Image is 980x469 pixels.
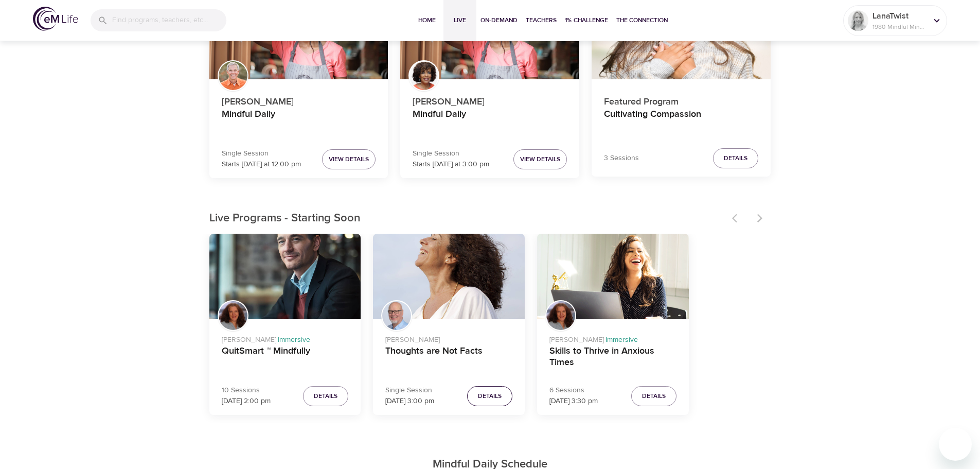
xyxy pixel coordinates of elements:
[329,154,369,165] span: View Details
[222,385,271,396] p: 10 Sessions
[549,345,676,370] h4: Skills to Thrive in Anxious Times
[526,15,557,26] span: Teachers
[222,91,376,109] p: [PERSON_NAME]
[222,148,301,159] p: Single Session
[537,234,689,319] button: Skills to Thrive in Anxious Times
[549,331,676,345] p: [PERSON_NAME] ·
[520,154,560,165] span: View Details
[112,9,226,31] input: Find programs, teachers, etc...
[724,153,747,164] span: Details
[222,345,349,370] h4: QuitSmart ™ Mindfully
[33,7,78,31] img: logo
[373,234,525,319] button: Thoughts are Not Facts
[939,428,972,461] iframe: Button to launch messaging window
[278,335,310,344] span: Immersive
[413,91,567,109] p: [PERSON_NAME]
[604,153,639,164] p: 3 Sessions
[303,386,348,406] button: Details
[565,15,608,26] span: 1% Challenge
[413,148,489,159] p: Single Session
[480,15,518,26] span: On-Demand
[549,396,598,407] p: [DATE] 3:30 pm
[385,385,434,396] p: Single Session
[222,109,376,133] h4: Mindful Daily
[448,15,472,26] span: Live
[385,396,434,407] p: [DATE] 3:00 pm
[385,331,512,345] p: [PERSON_NAME]
[385,345,512,370] h4: Thoughts are Not Facts
[478,391,502,402] span: Details
[222,331,349,345] p: [PERSON_NAME] ·
[872,22,927,31] p: 1980 Mindful Minutes
[413,159,489,170] p: Starts [DATE] at 3:00 pm
[631,386,676,406] button: Details
[642,391,666,402] span: Details
[848,10,868,31] img: Remy Sharp
[549,385,598,396] p: 6 Sessions
[415,15,439,26] span: Home
[713,148,758,168] button: Details
[604,91,758,109] p: Featured Program
[605,335,638,344] span: Immersive
[314,391,337,402] span: Details
[209,210,726,227] p: Live Programs - Starting Soon
[616,15,668,26] span: The Connection
[872,10,927,22] p: LanaTwist
[604,109,758,133] h4: Cultivating Compassion
[222,396,271,407] p: [DATE] 2:00 pm
[222,159,301,170] p: Starts [DATE] at 12:00 pm
[413,109,567,133] h4: Mindful Daily
[513,149,567,169] button: View Details
[209,234,361,319] button: QuitSmart ™ Mindfully
[467,386,512,406] button: Details
[322,149,376,169] button: View Details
